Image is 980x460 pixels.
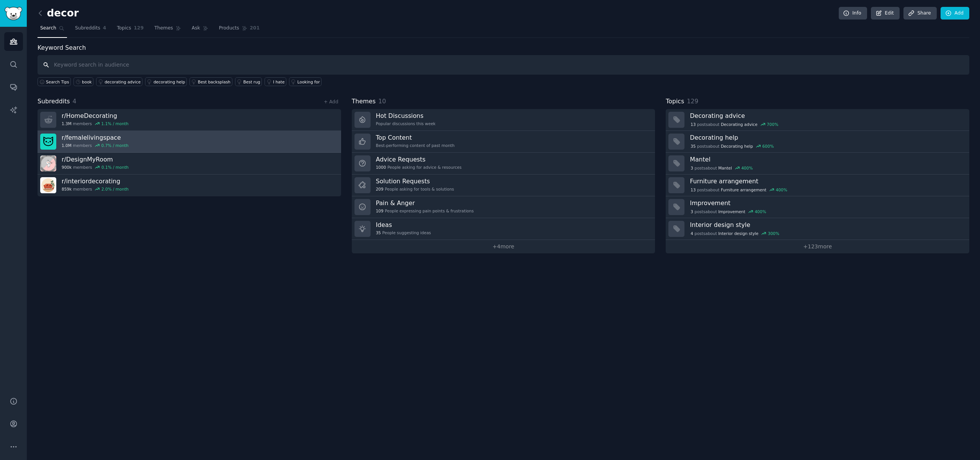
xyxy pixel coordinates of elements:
a: Search [38,22,67,38]
h3: Mantel [690,155,964,163]
span: 1000 [376,165,386,170]
a: Top ContentBest-performing content of past month [352,131,655,153]
span: 900k [62,165,72,170]
div: 0.1 % / month [101,165,129,170]
span: Subreddits [38,97,70,106]
span: 13 [691,187,696,192]
h3: Solution Requests [376,177,454,185]
input: Keyword search in audience [38,55,969,75]
div: Looking for [297,79,320,85]
a: Advice Requests1000People asking for advice & resources [352,153,655,175]
a: r/interiordecorating859kmembers2.0% / month [38,175,341,196]
div: post s about [690,230,780,237]
div: Best-performing content of past month [376,143,455,148]
div: post s about [690,186,788,193]
h3: Decorating help [690,134,964,142]
div: People asking for advice & resources [376,165,462,170]
img: GummySearch logo [5,7,22,20]
a: Decorating advice13postsaboutDecorating advice700% [666,109,969,131]
span: Topics [117,25,131,32]
a: Topics129 [114,22,146,38]
span: Search Tips [46,79,69,85]
span: 4 [691,231,693,236]
a: Products201 [216,22,262,38]
span: Topics [666,97,684,106]
span: 859k [62,186,72,192]
div: Best backsplash [198,79,230,85]
h3: r/ DesignMyRoom [62,155,129,163]
span: 209 [376,186,384,192]
a: Info [839,7,867,20]
div: 700 % [767,122,778,127]
span: Furniture arrangement [721,187,766,192]
a: Best rug [235,77,262,86]
span: 1.0M [62,143,72,148]
div: 400 % [741,165,753,171]
span: 201 [250,25,260,32]
span: Ask [192,25,200,32]
span: 129 [134,25,144,32]
a: Improvement3postsaboutImprovement400% [666,196,969,218]
h2: decor [38,7,79,20]
div: Best rug [243,79,260,85]
a: Hot DiscussionsPopular discussions this week [352,109,655,131]
div: members [62,143,129,148]
span: 13 [691,122,696,127]
a: decorating help [145,77,187,86]
div: decorating advice [105,79,140,85]
a: Mantel3postsaboutMantel400% [666,153,969,175]
h3: Interior design style [690,221,964,229]
span: Subreddits [75,25,100,32]
a: decorating advice [96,77,142,86]
h3: Decorating advice [690,112,964,120]
div: post s about [690,165,753,171]
div: post s about [690,208,767,215]
div: decorating help [154,79,185,85]
div: 0.7 % / month [101,143,129,148]
div: post s about [690,121,779,128]
div: People expressing pain points & frustrations [376,208,474,214]
h3: r/ femalelivingspace [62,134,129,142]
a: Subreddits4 [72,22,109,38]
div: members [62,186,129,192]
div: 300 % [768,231,779,236]
span: Improvement [718,209,745,214]
a: Decorating help35postsaboutDecorating help600% [666,131,969,153]
a: Furniture arrangement13postsaboutFurniture arrangement400% [666,175,969,196]
span: Interior design style [718,231,758,236]
a: r/femalelivingspace1.0Mmembers0.7% / month [38,131,341,153]
h3: r/ HomeDecorating [62,112,129,120]
div: People suggesting ideas [376,230,431,235]
div: post s about [690,143,774,150]
span: 3 [691,209,693,214]
span: 4 [73,98,77,105]
h3: Ideas [376,221,431,229]
span: Themes [154,25,173,32]
h3: Hot Discussions [376,112,436,120]
a: +4more [352,240,655,253]
span: Decorating advice [721,122,758,127]
span: Search [40,25,56,32]
button: Search Tips [38,77,71,86]
a: Ideas35People suggesting ideas [352,218,655,240]
span: Decorating help [721,144,753,149]
img: femalelivingspace [40,134,56,150]
a: Interior design style4postsaboutInterior design style300% [666,218,969,240]
div: 400 % [755,209,766,214]
span: Products [219,25,239,32]
div: Popular discussions this week [376,121,436,126]
h3: Advice Requests [376,155,462,163]
span: 129 [687,98,698,105]
span: 10 [378,98,386,105]
span: 109 [376,208,384,214]
h3: Top Content [376,134,455,142]
span: 4 [103,25,106,32]
h3: Furniture arrangement [690,177,964,185]
div: book [82,79,92,85]
span: 1.3M [62,121,72,126]
div: 2.0 % / month [101,186,129,192]
img: DesignMyRoom [40,155,56,171]
a: Add [941,7,969,20]
h3: Improvement [690,199,964,207]
div: People asking for tools & solutions [376,186,454,192]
